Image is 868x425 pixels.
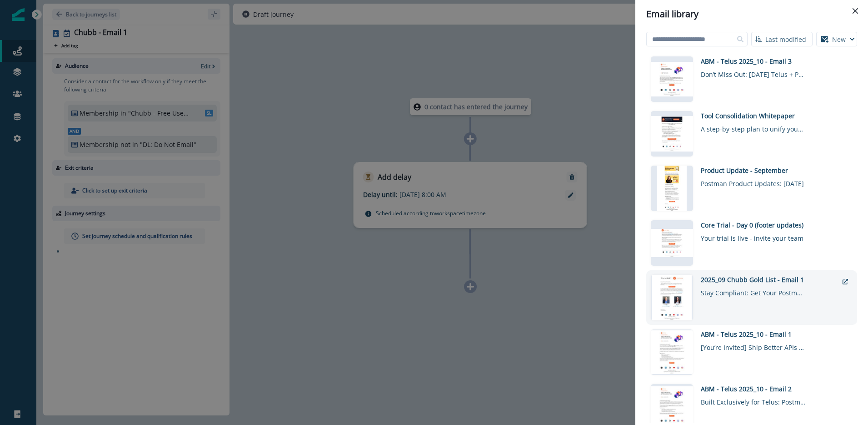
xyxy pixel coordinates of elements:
div: Core Trial - Day 0 (footer updates) [701,220,851,230]
div: Email library [646,7,857,21]
div: A step-by-step plan to unify your API toolchain [DATE] [701,121,805,134]
button: external-link [838,275,853,288]
div: Tool Consolidation Whitepaper [701,111,851,121]
div: Postman Product Updates: [DATE] [701,175,805,188]
button: Close [848,4,863,18]
div: Your trial is live - invite your team [701,230,805,243]
div: Product Update - September [701,166,851,175]
div: [You’re Invited] Ship Better APIs Faster: Join Telus + Postman API Innovation Hour - Virtual [701,339,805,352]
button: New [816,32,857,46]
div: 2025_09 Chubb Gold List - Email 1 [701,275,838,284]
div: Built Exclusively for Telus: Postman API Innovation Hour [701,394,805,407]
div: ABM - Telus 2025_10 - Email 1 [701,329,851,339]
div: ABM - Telus 2025_10 - Email 2 [701,384,851,394]
div: Don’t Miss Out: [DATE] Telus + Postman API Innovation Hour [701,66,805,79]
div: Stay Compliant: Get Your Postman Enterprise License [701,284,805,298]
button: Last modified [751,32,813,46]
div: ABM - Telus 2025_10 - Email 3 [701,56,851,66]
